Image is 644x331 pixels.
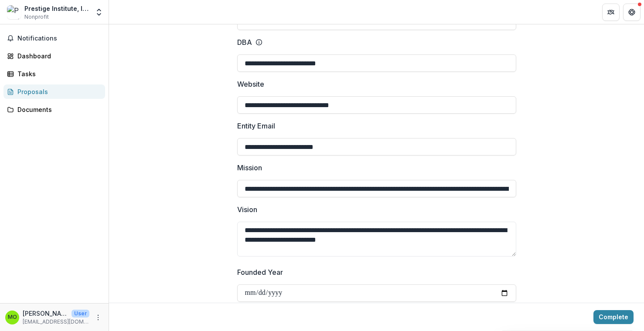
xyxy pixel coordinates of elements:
[23,309,68,318] p: [PERSON_NAME]
[237,121,275,131] p: Entity Email
[93,3,105,21] button: Open entity switcher
[237,267,283,277] p: Founded Year
[593,310,634,324] button: Complete
[8,314,17,320] div: Michael Obringer
[237,37,252,47] p: DBA
[602,3,620,21] button: Partners
[3,84,105,99] a: Proposals
[17,105,98,114] div: Documents
[3,49,105,63] a: Dashboard
[93,312,103,323] button: More
[17,35,102,42] span: Notifications
[623,3,641,21] button: Get Help
[7,5,21,19] img: Prestige Institute, Inc.
[17,87,98,96] div: Proposals
[237,162,262,173] p: Mission
[237,79,264,89] p: Website
[72,310,89,317] p: User
[24,4,89,13] div: Prestige Institute, Inc.
[17,69,98,78] div: Tasks
[3,67,105,81] a: Tasks
[17,51,98,61] div: Dashboard
[3,102,105,117] a: Documents
[23,318,89,326] p: [EMAIL_ADDRESS][DOMAIN_NAME]
[3,31,105,45] button: Notifications
[24,13,49,21] span: Nonprofit
[237,204,257,215] p: Vision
